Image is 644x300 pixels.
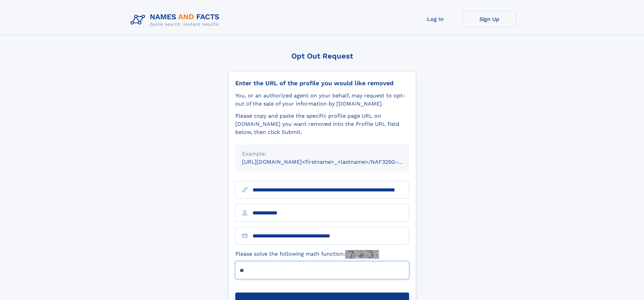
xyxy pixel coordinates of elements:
[128,11,225,29] img: Logo Names and Facts
[235,250,379,259] label: Please solve the following math function:
[242,159,422,165] small: [URL][DOMAIN_NAME]<firstname>_<lastname>/NAF325G-xxxxxxxx
[235,92,409,108] div: You, or an authorized agent on your behalf, may request to opt-out of the sale of your informatio...
[242,150,402,158] div: Example:
[408,11,462,27] a: Log In
[462,11,517,27] a: Sign Up
[228,52,416,60] div: Opt Out Request
[235,112,409,136] div: Please copy and paste the specific profile page URL on [DOMAIN_NAME] you want removed into the Pr...
[235,79,409,87] div: Enter the URL of the profile you would like removed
